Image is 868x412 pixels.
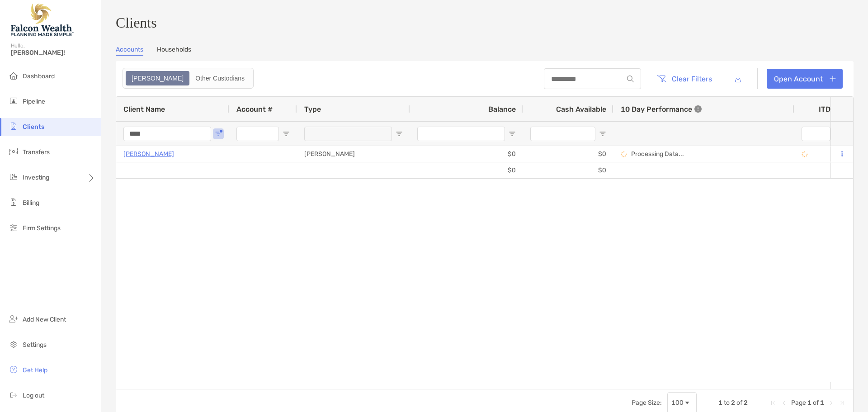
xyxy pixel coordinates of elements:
[8,95,19,106] img: pipeline icon
[410,162,523,178] div: $0
[417,127,505,141] input: Balance Filter Input
[304,105,321,114] span: Type
[23,174,49,181] span: Investing
[190,72,250,85] div: Other Custodians
[839,399,846,407] div: Last Page
[23,366,47,374] span: Get Help
[23,341,47,349] span: Settings
[807,399,811,407] span: 1
[599,130,606,137] button: Open Filter Menu
[731,399,735,407] span: 2
[8,222,19,233] img: firm-settings icon
[724,399,730,407] span: to
[123,127,211,141] input: Client Name Filter Input
[116,14,854,31] h3: Clients
[8,389,19,400] img: logout icon
[523,146,613,162] div: $0
[828,399,835,407] div: Next Page
[297,146,410,162] div: [PERSON_NAME]
[8,171,19,182] img: investing icon
[23,148,50,156] span: Transfers
[410,146,523,162] div: $0
[8,70,19,81] img: dashboard icon
[23,199,39,207] span: Billing
[769,399,777,407] div: First Page
[23,392,44,399] span: Log out
[127,72,189,85] div: Zoe
[23,72,55,80] span: Dashboard
[215,130,222,137] button: Open Filter Menu
[631,150,684,158] p: Processing Data...
[116,46,143,56] a: Accounts
[123,148,174,160] a: [PERSON_NAME]
[718,399,722,407] span: 1
[11,49,95,57] span: [PERSON_NAME]!
[819,105,841,114] div: ITD
[488,105,516,114] span: Balance
[23,123,44,131] span: Clients
[802,127,830,141] input: ITD Filter Input
[283,130,290,137] button: Open Filter Menu
[802,151,808,157] img: Processing Data icon
[8,146,19,157] img: transfers icon
[744,399,748,407] span: 2
[671,399,684,407] div: 100
[8,121,19,132] img: clients icon
[123,68,254,89] div: segmented control
[820,399,824,407] span: 1
[23,98,45,105] span: Pipeline
[236,105,273,114] span: Account #
[621,151,627,157] img: Processing Data icon
[650,69,719,89] button: Clear Filters
[8,197,19,208] img: billing icon
[157,46,191,56] a: Households
[556,105,606,114] span: Cash Available
[767,69,843,89] a: Open Account
[8,364,19,375] img: get-help icon
[736,399,742,407] span: of
[632,399,662,407] div: Page Size:
[621,97,702,121] div: 10 Day Performance
[509,130,516,137] button: Open Filter Menu
[396,130,403,137] button: Open Filter Menu
[23,224,61,232] span: Firm Settings
[780,399,788,407] div: Previous Page
[23,316,66,323] span: Add New Client
[523,162,613,178] div: $0
[813,399,819,407] span: of
[236,127,279,141] input: Account # Filter Input
[8,339,19,350] img: settings icon
[123,105,165,114] span: Client Name
[11,4,74,36] img: Falcon Wealth Planning Logo
[530,127,595,141] input: Cash Available Filter Input
[791,399,806,407] span: Page
[8,313,19,324] img: add_new_client icon
[627,76,634,82] img: input icon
